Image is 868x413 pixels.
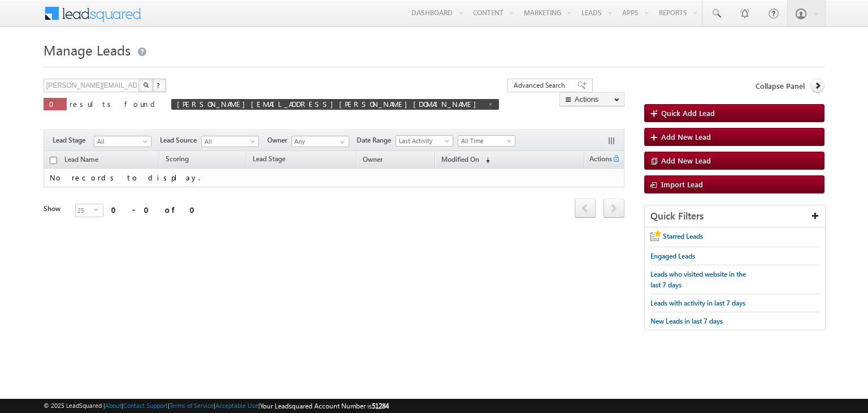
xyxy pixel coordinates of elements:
span: [PERSON_NAME][EMAIL_ADDRESS][PERSON_NAME][DOMAIN_NAME] [177,99,482,109]
span: Advanced Search [514,80,568,91]
span: Import Lead [661,179,703,189]
div: Show [44,204,66,214]
button: Actions [559,92,624,106]
a: next [604,200,624,218]
span: Scoring [166,154,189,163]
span: Your Leadsquared Account Number is [260,402,389,410]
span: Lead Stage [53,135,94,145]
a: Scoring [160,153,194,167]
input: Type to Search [292,136,349,147]
span: ? [157,80,162,90]
span: next [604,199,624,218]
button: ? [153,79,166,92]
a: prev [575,200,596,218]
a: About [105,402,121,409]
span: Leads who visited website in the last 7 days [650,270,746,289]
a: All Time [458,135,515,147]
span: Add New Lead [661,156,711,165]
a: Last Activity [396,135,453,147]
a: Contact Support [123,402,168,409]
span: results found [70,99,159,109]
span: Collapse Panel [756,81,805,91]
span: New Leads in last 7 days [650,317,723,325]
span: Last Activity [396,136,450,146]
span: Engaged Leads [650,252,695,260]
a: Modified On (sorted descending) [436,153,496,167]
span: All Time [458,136,512,146]
span: Starred Leads [663,232,703,240]
a: Acceptable Use [215,402,258,409]
span: 25 [76,204,94,217]
span: Modified On [441,155,479,164]
span: Leads with activity in last 7 days [650,299,745,307]
td: No records to display. [44,169,624,187]
span: (sorted descending) [481,156,490,165]
span: 51284 [372,402,389,410]
span: Add New Lead [661,132,711,141]
span: Manage Leads [44,41,131,59]
span: Quick Add Lead [661,108,715,118]
span: Owner [363,155,383,164]
span: Owner [267,135,292,145]
span: prev [575,199,596,218]
a: Lead Stage [247,153,291,167]
a: Terms of Service [170,402,214,409]
span: All [94,136,148,147]
a: All [201,136,259,147]
span: Lead Source [160,135,201,145]
a: Show All Items [334,136,348,148]
span: Lead Stage [253,154,285,163]
span: All [202,136,255,147]
span: Date Range [357,135,396,145]
span: 0 [49,99,61,109]
div: Quick Filters [645,205,825,227]
a: Lead Name [59,153,104,168]
a: All [94,136,151,147]
span: Actions [585,153,612,167]
span: select [94,207,103,212]
div: 0 - 0 of 0 [111,203,202,216]
img: Search [143,82,149,88]
span: © 2025 LeadSquared | | | | | [44,401,389,411]
input: Check all records [50,157,57,164]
